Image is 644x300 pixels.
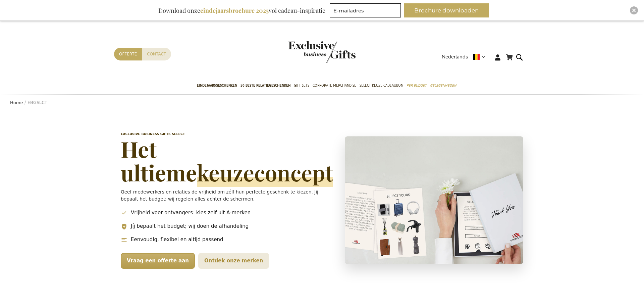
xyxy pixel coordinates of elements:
[197,158,333,187] span: keuzeconcept
[330,3,401,17] input: E-mailadres
[121,209,335,247] ul: Belangrijkste voordelen
[121,222,335,230] li: Jíj bepaalt het budget; wij doen de afhandeling
[28,100,47,106] strong: EBGSLCT
[313,82,356,89] span: Corporate Merchandise
[442,53,468,61] span: Nederlands
[121,253,195,269] a: Vraag een offerte aan
[404,3,489,17] button: Brochure downloaden
[114,115,530,286] header: Select keuzeconcept
[630,6,638,14] div: Close
[442,53,490,61] div: Nederlands
[197,82,237,89] span: Eindejaarsgeschenken
[155,3,328,17] div: Download onze vol cadeau-inspiratie
[200,6,269,14] b: eindejaarsbrochure 2025
[121,137,335,184] h1: Het ultieme
[407,82,427,89] span: Per Budget
[430,82,456,89] span: Gelegenheden
[330,3,403,19] form: marketing offers and promotions
[121,188,335,202] p: Geef medewerkers en relaties de vrijheid om zélf hun perfecte geschenk te kiezen. Jij bepaalt het...
[121,132,335,136] p: Exclusive Business Gifts Select
[294,82,309,89] span: Gift Sets
[632,8,636,12] img: Close
[240,82,290,89] span: 50 beste relatiegeschenken
[121,209,335,217] li: Vrijheid voor ontvangers: kies zelf uit A-merken
[198,253,269,269] a: Ontdek onze merken
[114,48,142,60] a: Offerte
[121,236,335,244] li: Eenvoudig, flexibel en altijd passend
[288,41,356,63] img: Exclusive Business gifts logo
[360,82,403,89] span: Select Keuze Cadeaubon
[345,136,523,264] img: Select geschenkconcept – medewerkers kiezen hun eigen cadeauvoucher
[288,41,322,63] a: store logo
[10,100,23,105] a: Home
[142,48,171,60] a: Contact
